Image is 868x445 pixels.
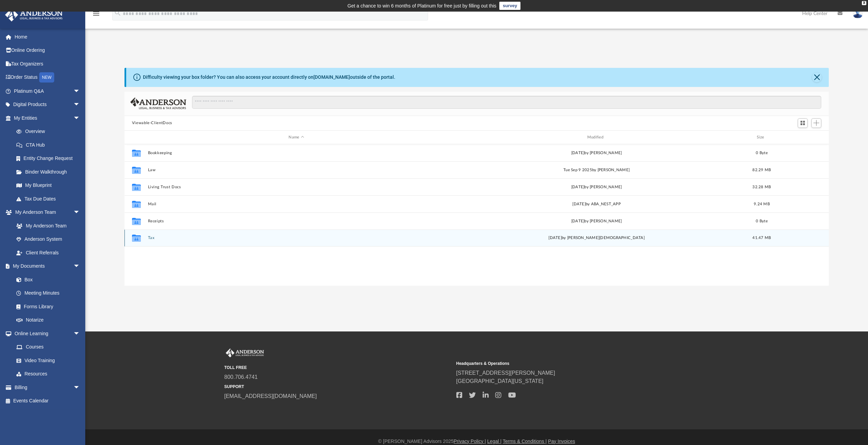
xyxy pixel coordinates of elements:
[756,151,768,155] span: 0 Byte
[853,9,863,18] img: User Pic
[148,202,445,206] button: Mail
[92,10,100,18] i: menu
[73,259,87,273] span: arrow_drop_down
[798,118,808,128] button: Switch to Grid View
[148,168,445,172] button: Law
[5,57,90,71] a: Tax Organizers
[5,71,90,85] a: Order StatusNEW
[456,370,555,376] a: [STREET_ADDRESS][PERSON_NAME]
[192,96,821,109] input: Search files and folders
[10,313,87,327] a: Notarize
[5,381,90,394] a: Billingarrow_drop_down
[128,134,145,140] div: id
[224,348,265,357] img: Anderson Advisors Platinum Portal
[5,327,87,340] a: Online Learningarrow_drop_down
[10,152,90,165] a: Entity Change Request
[5,206,87,219] a: My Anderson Teamarrow_drop_down
[73,381,87,395] span: arrow_drop_down
[448,150,745,156] div: [DATE] by [PERSON_NAME]
[73,111,87,125] span: arrow_drop_down
[313,74,350,80] a: [DOMAIN_NAME]
[5,394,90,408] a: Events Calendar
[487,439,502,444] a: Legal |
[73,84,87,98] span: arrow_drop_down
[85,438,868,445] div: © [PERSON_NAME] Advisors 2025
[448,184,745,190] div: [DATE] by [PERSON_NAME]
[39,72,54,83] div: NEW
[752,185,771,189] span: 32.28 MB
[748,134,775,140] div: Size
[754,202,770,206] span: 9.24 MB
[10,246,87,259] a: Client Referrals
[224,393,317,399] a: [EMAIL_ADDRESS][DOMAIN_NAME]
[756,219,768,223] span: 0 Byte
[454,439,486,444] a: Privacy Policy |
[448,167,745,173] div: Tue Sep 9 2025 by [PERSON_NAME]
[10,125,90,138] a: Overview
[73,327,87,341] span: arrow_drop_down
[752,168,771,172] span: 82.29 MB
[10,192,90,206] a: Tax Due Dates
[10,138,90,152] a: CTA Hub
[503,439,547,444] a: Terms & Conditions |
[811,118,822,128] button: Add
[148,219,445,223] button: Receipts
[448,235,745,241] div: [DATE] by [PERSON_NAME][DEMOGRAPHIC_DATA]
[862,1,866,5] div: close
[348,2,497,10] div: Get a chance to win 6 months of Platinum for free just by filling out this
[10,286,87,300] a: Meeting Minutes
[143,74,395,81] div: Difficulty viewing your box folder? You can also access your account directly on outside of the p...
[73,98,87,112] span: arrow_drop_down
[73,206,87,220] span: arrow_drop_down
[456,378,544,384] a: [GEOGRAPHIC_DATA][US_STATE]
[5,111,90,125] a: My Entitiesarrow_drop_down
[5,44,90,57] a: Online Ordering
[456,360,683,367] small: Headquarters & Operations
[147,134,445,140] div: Name
[10,179,87,192] a: My Blueprint
[5,84,90,98] a: Platinum Q&Aarrow_drop_down
[499,2,520,10] a: survey
[448,134,745,140] div: Modified
[148,151,445,155] button: Bookkeeping
[124,144,829,285] div: grid
[224,365,452,371] small: TOLL FREE
[448,218,745,224] div: [DATE] by [PERSON_NAME]
[10,273,84,286] a: Box
[10,233,87,246] a: Anderson System
[3,8,65,21] img: Anderson Advisors Platinum Portal
[224,384,452,390] small: SUPPORT
[10,165,90,179] a: Binder Walkthrough
[548,439,575,444] a: Pay Invoices
[752,236,771,240] span: 41.47 MB
[10,300,84,313] a: Forms Library
[148,185,445,189] button: Living Trust Docs
[224,374,258,380] a: 800.706.4741
[10,340,87,354] a: Courses
[92,13,100,18] a: menu
[114,9,121,17] i: search
[5,259,87,273] a: My Documentsarrow_drop_down
[148,236,445,240] button: Tax
[10,354,84,367] a: Video Training
[10,367,87,381] a: Resources
[132,120,172,126] button: Viewable-ClientDocs
[812,73,822,82] button: Close
[448,201,745,207] div: [DATE] by ABA_NEST_APP
[5,30,90,44] a: Home
[10,219,84,233] a: My Anderson Team
[778,134,826,140] div: id
[5,98,90,112] a: Digital Productsarrow_drop_down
